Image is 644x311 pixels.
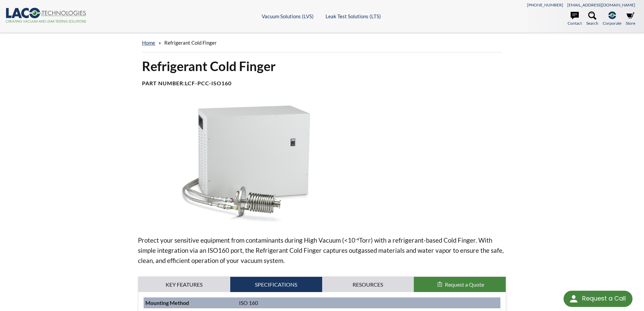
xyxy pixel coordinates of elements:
div: » [142,33,502,52]
strong: Mounting Method [145,299,189,306]
a: Leak Test Solutions (LTS) [326,13,381,19]
a: Contact [568,12,582,26]
td: ISO 160 [237,297,500,308]
a: Key Features [138,277,230,292]
img: round button [568,293,579,304]
a: [PHONE_NUMBER] [527,2,563,7]
span: Corporate [603,20,621,26]
a: [EMAIL_ADDRESS][DOMAIN_NAME] [567,2,635,7]
a: home [142,40,155,46]
b: LCF-PCC-ISO160 [185,80,232,86]
a: Resources [322,277,414,292]
h1: Refrigerant Cold Finger [142,58,502,74]
div: Request a Call [564,291,633,307]
img: Refrigerant Cold Finger and Chiller image [138,103,354,224]
a: Store [626,12,635,26]
p: Protect your sensitive equipment from contaminants during High Vacuum (<10 Torr) with a refrigera... [138,235,506,266]
a: Specifications [230,277,322,292]
a: Vacuum Solutions (LVS) [262,13,314,19]
sup: -4 [355,237,359,242]
span: Request a Quote [445,281,484,288]
h4: Part Number: [142,80,502,87]
button: Request a Quote [414,277,506,292]
div: Request a Call [582,291,626,306]
span: Refrigerant Cold Finger [164,40,217,46]
a: Search [586,12,598,26]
